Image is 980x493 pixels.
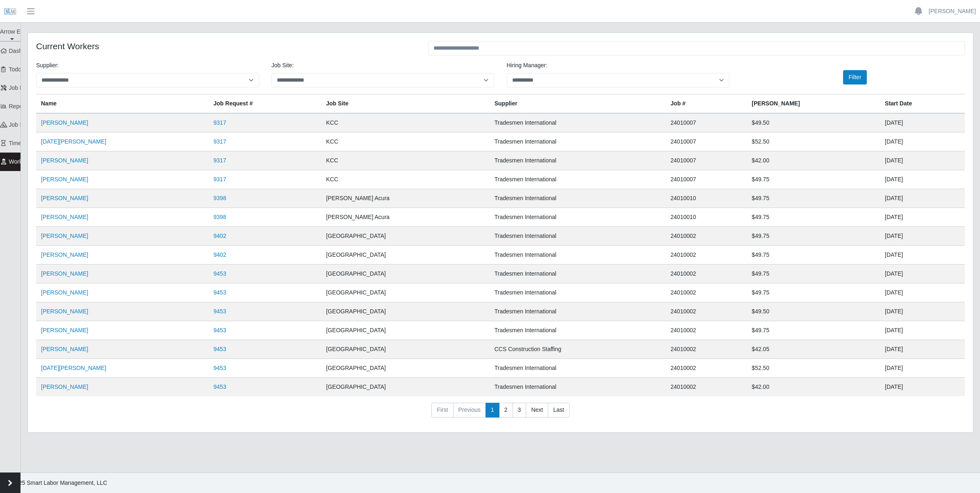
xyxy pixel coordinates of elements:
a: 9317 [214,176,226,183]
button: Filter [843,70,866,84]
td: [GEOGRAPHIC_DATA] [321,246,489,265]
td: Tradesmen International [490,132,666,151]
span: Todo [9,66,21,73]
a: [PERSON_NAME] [41,251,88,258]
td: [GEOGRAPHIC_DATA] [321,302,489,321]
td: [DATE] [880,246,965,265]
td: Tradesmen International [490,227,666,246]
a: 2 [499,403,513,418]
a: [PERSON_NAME] [41,157,88,164]
td: [DATE] [880,265,965,283]
td: [DATE] [880,113,965,132]
td: [GEOGRAPHIC_DATA] [321,321,489,340]
td: 24010007 [665,170,747,189]
td: $49.50 [747,113,880,132]
a: 9398 [214,214,226,220]
a: 9453 [214,270,226,277]
td: KCC [321,151,489,170]
td: $52.50 [747,359,880,378]
span: Dashboard [9,48,37,54]
a: 9453 [214,346,226,352]
td: Tradesmen International [490,378,666,397]
td: [DATE] [880,283,965,302]
a: [PERSON_NAME] [41,195,88,201]
a: [PERSON_NAME] [41,346,88,352]
td: $49.75 [747,283,880,302]
td: Tradesmen International [490,113,666,132]
td: 24010002 [665,283,747,302]
a: [PERSON_NAME] [41,289,88,296]
td: 24010010 [665,189,747,208]
td: [DATE] [880,151,965,170]
td: Tradesmen International [490,302,666,321]
a: [PERSON_NAME] [41,308,88,315]
td: [DATE] [880,378,965,397]
td: [GEOGRAPHIC_DATA] [321,340,489,359]
nav: pagination [36,403,965,424]
a: [PERSON_NAME] [41,383,88,390]
td: $49.50 [747,302,880,321]
td: Tradesmen International [490,208,666,227]
td: $42.00 [747,378,880,397]
a: 9317 [214,138,226,145]
td: $49.75 [747,170,880,189]
td: $49.75 [747,189,880,208]
th: Job Request # [209,94,321,114]
td: Tradesmen International [490,359,666,378]
td: 24010007 [665,132,747,151]
a: [PERSON_NAME] [41,214,88,220]
a: 9402 [214,233,226,239]
td: [PERSON_NAME] Acura [321,189,489,208]
td: [DATE] [880,132,965,151]
span: © 2025 Smart Labor Management, LLC [7,479,107,486]
a: 9317 [214,119,226,126]
th: Start Date [880,94,965,114]
td: $42.00 [747,151,880,170]
td: [GEOGRAPHIC_DATA] [321,265,489,283]
a: [DATE][PERSON_NAME] [41,138,106,145]
td: Tradesmen International [490,321,666,340]
td: [DATE] [880,170,965,189]
a: 9398 [214,195,226,201]
td: Tradesmen International [490,246,666,265]
td: $49.75 [747,227,880,246]
td: Tradesmen International [490,151,666,170]
td: [GEOGRAPHIC_DATA] [321,359,489,378]
img: SLM Logo [4,5,16,18]
td: Tradesmen International [490,189,666,208]
td: 24010002 [665,340,747,359]
td: 24010002 [665,302,747,321]
span: job site [9,121,30,128]
th: Name [36,94,209,114]
td: 24010007 [665,151,747,170]
td: [DATE] [880,227,965,246]
td: [DATE] [880,340,965,359]
label: Supplier: [36,61,59,70]
span: Workers [9,158,30,165]
a: 9402 [214,251,226,258]
h4: Current Workers [36,41,416,51]
td: [DATE] [880,189,965,208]
a: Last [548,403,569,418]
th: Supplier [490,94,666,114]
label: job site: [271,61,294,70]
th: Job # [665,94,747,114]
td: 24010002 [665,359,747,378]
td: [GEOGRAPHIC_DATA] [321,283,489,302]
th: [PERSON_NAME] [747,94,880,114]
td: [DATE] [880,302,965,321]
a: 9453 [214,365,226,371]
td: Tradesmen International [490,170,666,189]
td: 24010007 [665,113,747,132]
span: Reports [9,103,29,110]
td: CCS Construction Staffing [490,340,666,359]
td: 24010002 [665,378,747,397]
td: $49.75 [747,321,880,340]
td: Tradesmen International [490,283,666,302]
td: Tradesmen International [490,265,666,283]
a: 9453 [214,327,226,333]
a: [DATE][PERSON_NAME] [41,365,106,371]
td: 24010002 [665,321,747,340]
span: Job Requests [9,84,44,91]
td: [DATE] [880,208,965,227]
